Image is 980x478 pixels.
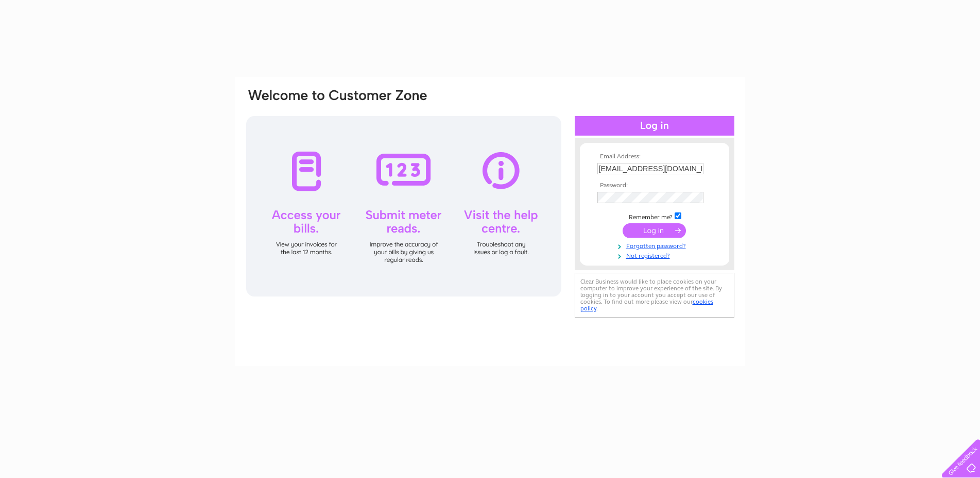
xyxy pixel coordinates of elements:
th: Email Address: [595,153,714,160]
input: Submit [623,223,686,238]
a: Forgotten password? [597,240,714,250]
th: Password: [595,182,714,189]
a: Not registered? [597,250,714,260]
td: Remember me? [595,211,714,221]
a: cookies policy [580,298,713,312]
div: Clear Business would like to place cookies on your computer to improve your experience of the sit... [575,273,734,318]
